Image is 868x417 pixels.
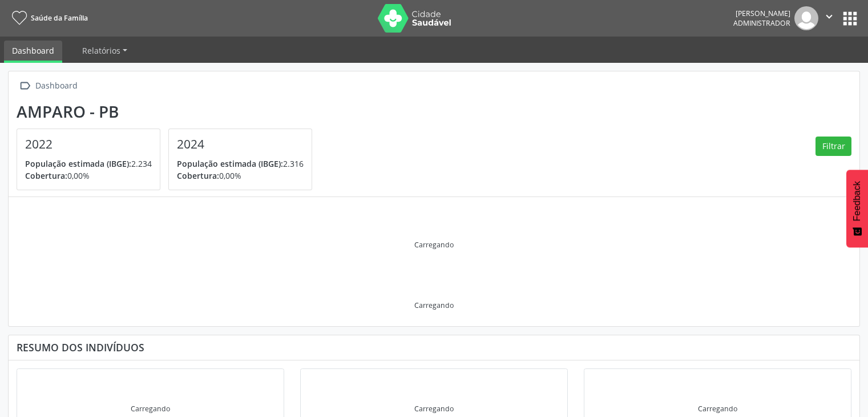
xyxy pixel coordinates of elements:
div: [PERSON_NAME] [733,9,790,18]
div: Amparo - PB [17,102,320,121]
div: Carregando [414,404,454,414]
div: Carregando [698,404,737,414]
a: Dashboard [4,41,62,63]
a: Relatórios [74,41,135,61]
span: População estimada (IBGE): [25,158,131,169]
div: Carregando [131,404,170,414]
span: Cobertura: [177,170,219,181]
button: Feedback - Mostrar pesquisa [846,170,868,247]
i:  [823,10,835,23]
button: apps [840,9,860,29]
h4: 2022 [25,137,152,151]
span: População estimada (IBGE): [177,158,283,169]
span: Administrador [733,18,790,28]
span: Cobertura: [25,170,67,181]
button:  [818,6,840,30]
img: img [794,6,818,30]
span: Feedback [852,181,862,221]
div: Carregando [414,240,454,250]
i:  [17,78,33,94]
p: 2.316 [177,158,304,170]
span: Saúde da Família [31,13,88,23]
a: Saúde da Família [8,9,88,27]
div: Carregando [414,300,454,310]
p: 0,00% [25,170,152,182]
span: Relatórios [82,45,120,56]
p: 2.234 [25,158,152,170]
h4: 2024 [177,137,304,151]
div: Dashboard [33,78,79,94]
p: 0,00% [177,170,304,182]
a:  Dashboard [17,78,79,94]
div: Resumo dos indivíduos [17,341,851,354]
button: Filtrar [815,137,851,156]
